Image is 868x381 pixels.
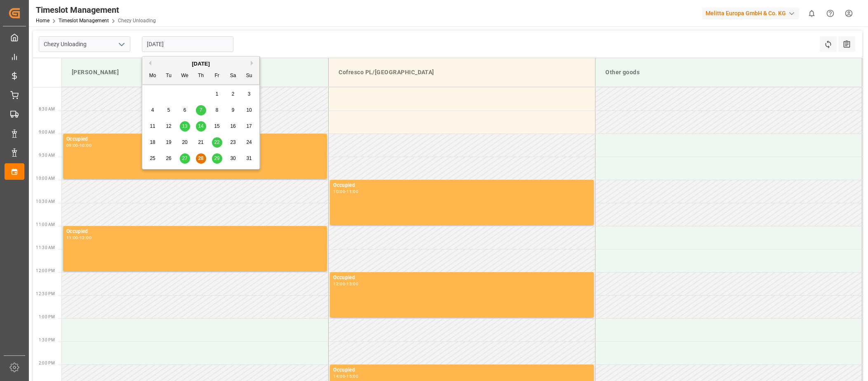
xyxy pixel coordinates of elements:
div: 09:00 [66,143,78,147]
span: 6 [183,107,186,113]
div: 10:00 [80,143,92,147]
span: 3 [248,91,251,97]
div: Choose Tuesday, August 5th, 2025 [164,105,174,115]
div: Choose Tuesday, August 26th, 2025 [164,153,174,164]
span: 18 [150,139,155,145]
span: 11:30 AM [36,245,55,250]
div: Choose Thursday, August 21st, 2025 [196,137,206,148]
div: 11:00 [346,190,358,193]
span: 9 [232,107,235,113]
div: Occupied [333,181,590,190]
div: month 2025-08 [145,86,257,167]
span: 25 [150,155,155,161]
span: 14 [198,123,203,129]
div: Choose Monday, August 11th, 2025 [148,121,158,132]
div: Choose Sunday, August 3rd, 2025 [244,89,254,99]
div: Choose Wednesday, August 13th, 2025 [180,121,190,132]
div: Occupied [333,274,590,282]
div: [DATE] [142,60,259,68]
span: 13 [182,123,187,129]
span: 12 [166,123,171,129]
span: 16 [230,123,235,129]
span: 24 [246,139,252,145]
span: 31 [246,155,252,161]
div: 12:00 [80,236,92,240]
div: Choose Saturday, August 9th, 2025 [228,105,238,115]
span: 21 [198,139,203,145]
div: Choose Wednesday, August 20th, 2025 [180,137,190,148]
div: Choose Sunday, August 31st, 2025 [244,153,254,164]
span: 28 [198,155,203,161]
div: Occupied [66,228,324,236]
div: Choose Monday, August 4th, 2025 [148,105,158,115]
div: Choose Sunday, August 10th, 2025 [244,105,254,115]
div: Choose Thursday, August 28th, 2025 [196,153,206,164]
div: Sa [228,71,238,81]
span: 2 [232,91,235,97]
div: 11:00 [66,236,78,240]
div: Occupied [333,366,590,374]
span: 1:00 PM [39,315,55,319]
span: 4 [151,107,154,113]
div: Choose Thursday, August 7th, 2025 [196,105,206,115]
span: 1:30 PM [39,338,55,342]
span: 29 [214,155,219,161]
div: [PERSON_NAME] [68,65,322,80]
div: Choose Monday, August 25th, 2025 [148,153,158,164]
div: Choose Saturday, August 16th, 2025 [228,121,238,132]
div: Cofresco PL/[GEOGRAPHIC_DATA] [335,65,588,80]
span: 10 [246,107,252,113]
span: 11 [150,123,155,129]
div: - [345,282,346,286]
input: DD-MM-YYYY [142,36,233,52]
div: Choose Friday, August 15th, 2025 [212,121,222,132]
div: Fr [212,71,222,81]
div: Tu [164,71,174,81]
div: Other goods [602,65,855,80]
span: 26 [166,155,171,161]
div: 10:00 [333,190,345,193]
span: 2:00 PM [39,361,55,365]
div: Choose Sunday, August 17th, 2025 [244,121,254,132]
div: Melitta Europa GmbH & Co. KG [702,7,799,19]
span: 5 [167,107,170,113]
div: - [78,236,80,240]
div: Choose Tuesday, August 19th, 2025 [164,137,174,148]
span: 11:00 AM [36,222,55,227]
span: 22 [214,139,219,145]
span: 1 [216,91,219,97]
div: 14:00 [333,374,345,378]
button: show 0 new notifications [802,4,821,23]
div: 12:00 [333,282,345,286]
span: 9:00 AM [39,130,55,134]
div: - [345,374,346,378]
div: Choose Saturday, August 23rd, 2025 [228,137,238,148]
span: 17 [246,123,252,129]
a: Home [36,18,49,24]
div: Occupied [66,135,324,143]
div: Timeslot Management [36,4,156,16]
a: Timeslot Management [59,18,109,24]
div: We [180,71,190,81]
div: Choose Wednesday, August 6th, 2025 [180,105,190,115]
span: 8 [216,107,219,113]
div: Choose Thursday, August 14th, 2025 [196,121,206,132]
span: 12:00 PM [36,268,55,273]
span: 15 [214,123,219,129]
div: Choose Saturday, August 2nd, 2025 [228,89,238,99]
div: Choose Tuesday, August 12th, 2025 [164,121,174,132]
span: 12:30 PM [36,292,55,296]
button: Previous Month [146,61,151,66]
button: Help Center [821,4,840,23]
div: Choose Saturday, August 30th, 2025 [228,153,238,164]
span: 19 [166,139,171,145]
div: - [345,190,346,193]
div: 13:00 [346,282,358,286]
div: Choose Friday, August 8th, 2025 [212,105,222,115]
input: Type to search/select [39,36,130,52]
div: Choose Sunday, August 24th, 2025 [244,137,254,148]
button: Next Month [251,61,256,66]
span: 8:30 AM [39,107,55,111]
button: Melitta Europa GmbH & Co. KG [702,5,802,21]
div: Choose Friday, August 1st, 2025 [212,89,222,99]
